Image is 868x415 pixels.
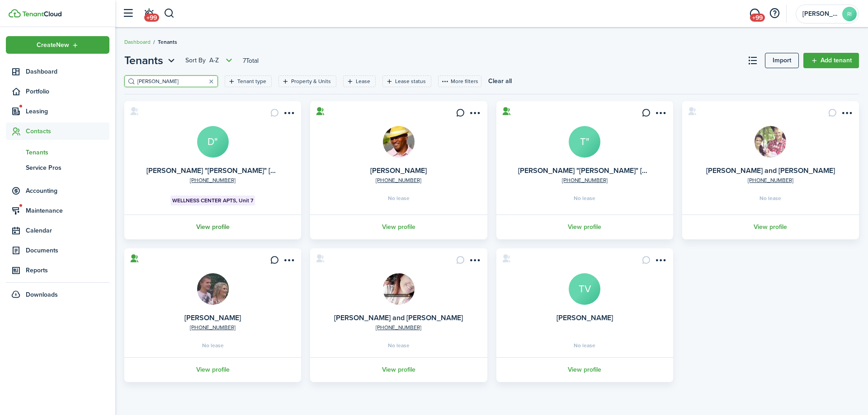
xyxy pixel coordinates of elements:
input: Search here... [135,77,215,86]
span: No lease [388,196,410,201]
a: [PHONE_NUMBER] [748,176,793,184]
span: No lease [574,343,595,348]
button: More filters [438,75,481,87]
button: Open menu [467,256,482,268]
filter-tag: Open filter [225,75,272,87]
span: No lease [759,196,781,201]
a: [PHONE_NUMBER] [376,323,421,331]
button: Open menu [281,256,296,268]
span: RANDALL INVESTMENT PROPERTIES [802,11,839,17]
button: Open menu [185,55,235,66]
img: Thomas Covington [197,273,229,305]
span: Downloads [26,290,58,299]
a: Dashboard [6,63,109,80]
span: Create New [37,42,69,48]
img: Thomas and Brandy Wood [755,126,786,158]
button: Open sidebar [119,5,137,22]
span: A-Z [209,56,219,65]
filter-tag: Open filter [382,75,431,87]
span: Reports [26,266,109,275]
span: Tenants [124,52,163,69]
a: [PHONE_NUMBER] [190,176,236,184]
a: View profile [123,357,302,382]
a: [PERSON_NAME] "[PERSON_NAME]" [PERSON_NAME] [518,165,697,176]
button: Open menu [653,256,668,268]
a: View profile [309,357,488,382]
span: Maintenance [26,206,109,215]
a: Notifications [140,2,157,25]
span: WELLNESS CENTER APTS, Unit 7 [172,196,253,205]
a: Messaging [746,2,763,25]
a: [PERSON_NAME] [184,312,241,323]
button: Clear all [488,75,512,87]
a: [PERSON_NAME] "[PERSON_NAME]" [PERSON_NAME] [146,165,325,176]
img: Thomas Throgmorton and Destiny Dunn [383,273,415,305]
a: Dashboard [124,38,151,46]
a: T" [569,126,600,158]
span: No lease [202,343,224,348]
a: View profile [681,214,860,239]
button: Open menu [124,52,177,69]
a: TV [569,273,600,305]
span: Tenants [158,38,177,46]
avatar-text: RI [842,7,857,21]
button: Open menu [281,108,296,121]
button: Open menu [653,108,668,121]
button: Search [164,6,175,21]
button: Open menu [839,108,854,121]
span: Tenants [26,148,109,157]
a: [PHONE_NUMBER] [190,323,236,331]
a: Import [765,53,799,68]
a: D" [197,126,229,158]
a: [PERSON_NAME] [557,312,613,323]
filter-tag: Open filter [278,75,336,87]
a: [PHONE_NUMBER] [562,176,608,184]
span: +99 [750,14,765,22]
a: Service Pros [6,160,109,175]
img: TenantCloud [9,9,21,18]
filter-tag-label: Lease status [395,77,426,85]
button: Tenants [124,52,177,69]
button: Clear search [205,75,217,88]
span: Portfolio [26,87,109,96]
span: Dashboard [26,67,109,76]
a: Add tenant [803,53,859,68]
img: TenantCloud [22,11,61,17]
span: Sort by [185,56,209,65]
span: Accounting [26,186,109,196]
button: Open menu [6,36,109,54]
img: Elton Thomas [383,126,415,158]
filter-tag-label: Property & Units [291,77,331,85]
button: Sort byA-Z [185,55,235,66]
a: View profile [495,214,675,239]
a: Tenants [6,145,109,160]
a: [PERSON_NAME] [370,165,427,176]
span: No lease [574,196,595,201]
header-page-total: 7 Total [243,56,259,65]
span: Contacts [26,126,109,136]
span: No lease [388,343,410,348]
filter-tag-label: Tenant type [237,77,266,85]
filter-tag: Open filter [343,75,376,87]
span: +99 [144,14,159,22]
a: Reports [6,261,109,279]
a: View profile [309,214,488,239]
filter-tag-label: Lease [356,77,370,85]
span: Service Pros [26,163,109,173]
a: View profile [123,214,302,239]
span: Documents [26,246,109,255]
a: [PHONE_NUMBER] [376,176,421,184]
button: Open resource center [767,6,782,21]
a: View profile [495,357,675,382]
span: Leasing [26,107,109,116]
span: Calendar [26,226,109,235]
button: Open menu [467,108,482,121]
